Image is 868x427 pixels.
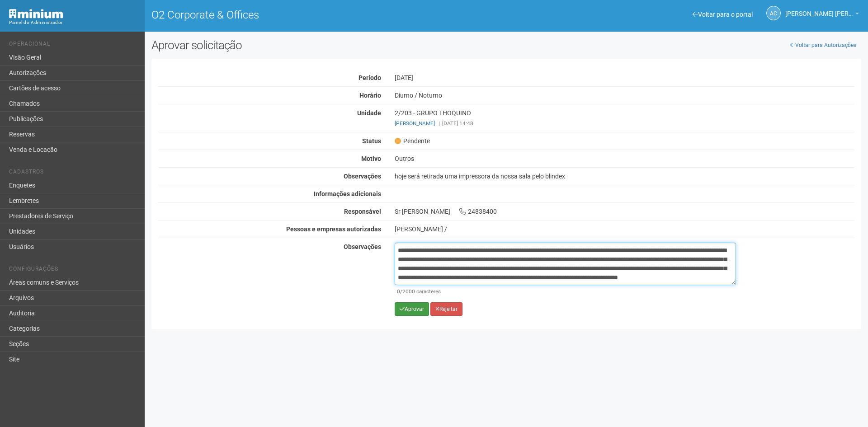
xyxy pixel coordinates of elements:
[361,155,381,162] strong: Motivo
[344,173,381,180] strong: Observações
[359,92,381,99] strong: Horário
[397,287,734,296] div: /2000 caracteres
[395,119,854,127] div: [DATE] 14:48
[151,38,500,52] h2: Aprovar solicitação
[388,172,861,180] div: hoje será retirada uma impressora da nossa sala pelo blindex
[359,74,381,81] strong: Período
[388,109,861,127] div: 2/203 - GRUPO THOQUINO
[344,208,381,215] strong: Responsável
[693,11,753,18] a: Voltar para o portal
[439,120,440,127] span: |
[388,91,861,99] div: Diurno / Noturno
[9,19,138,27] div: Painel do Administrador
[314,190,381,197] strong: Informações adicionais
[785,1,853,17] span: Ana Carla de Carvalho Silva
[395,120,435,127] a: [PERSON_NAME]
[388,74,861,82] div: [DATE]
[9,9,63,19] img: Minium
[395,225,854,233] div: [PERSON_NAME] /
[151,9,500,21] h1: O2 Corporate & Offices
[785,11,859,19] a: [PERSON_NAME] [PERSON_NAME]
[9,41,138,50] li: Operacional
[395,302,429,316] button: Aprovar
[785,38,861,52] a: Voltar para Autorizações
[344,243,381,250] strong: Observações
[9,169,138,178] li: Cadastros
[388,207,861,216] div: Sr [PERSON_NAME] 24838400
[357,109,381,117] strong: Unidade
[388,155,861,163] div: Outros
[395,137,430,145] span: Pendente
[397,288,400,295] span: 0
[286,225,381,233] strong: Pessoas e empresas autorizadas
[9,266,138,275] li: Configurações
[430,302,462,316] button: Rejeitar
[766,6,781,20] a: AC
[362,137,381,145] strong: Status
